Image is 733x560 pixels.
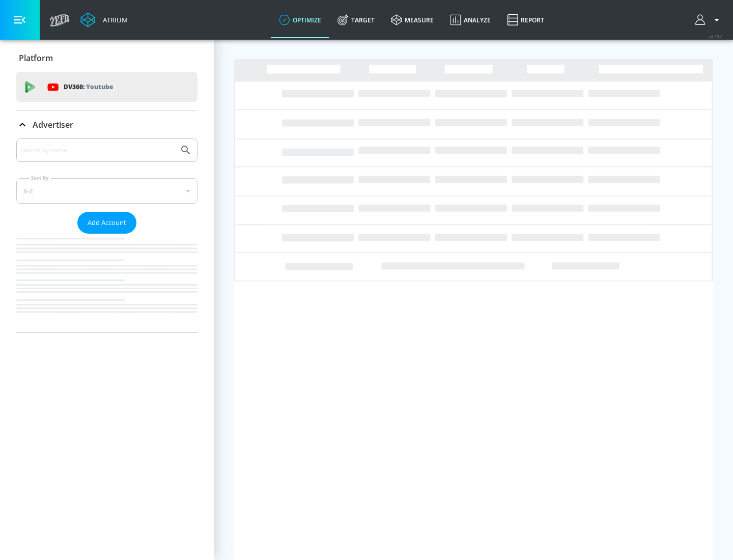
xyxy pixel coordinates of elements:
div: Platform [16,44,198,72]
div: Advertiser [16,138,198,332]
p: Advertiser [33,119,73,130]
div: Advertiser [16,110,198,139]
a: measure [383,2,442,38]
span: v 4.28.0 [709,34,723,39]
p: DV360: [64,81,113,93]
a: Atrium [80,12,128,27]
div: DV360: Youtube [16,72,198,102]
a: Target [329,2,383,38]
div: Atrium [99,15,128,24]
a: Analyze [442,2,499,38]
p: Platform [19,52,53,64]
button: Add Account [77,212,136,234]
a: optimize [271,2,329,38]
span: Add Account [88,217,126,229]
nav: list of Advertiser [16,234,198,332]
div: A-Z [16,178,198,204]
label: Sort By [29,175,51,181]
a: Report [499,2,552,38]
p: Youtube [86,81,113,92]
input: Search by name [20,144,175,157]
